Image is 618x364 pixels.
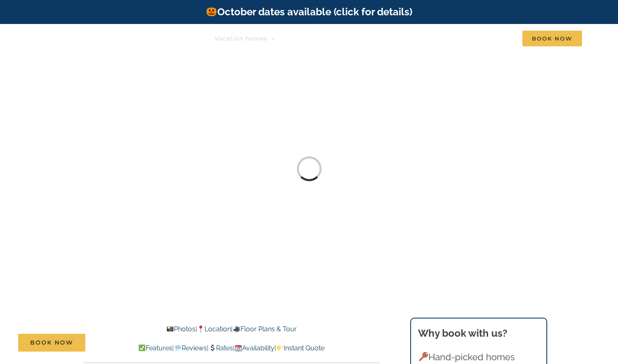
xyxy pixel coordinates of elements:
[478,30,504,47] a: Contact
[294,36,335,41] span: Things to do
[167,326,173,332] img: 📸
[209,344,233,352] a: Rates
[18,334,85,352] a: Book Now
[431,36,451,41] span: About
[166,325,195,333] a: Photos
[294,30,343,47] a: Things to do
[197,325,231,333] a: Location
[30,339,73,346] span: Book Now
[215,30,582,47] nav: Main Menu
[276,344,325,352] a: Instant Quote
[478,36,504,41] span: Contact
[522,31,582,46] span: Book Now
[215,36,267,41] span: Vacation homes
[215,30,275,47] a: Vacation homes
[206,6,412,18] a: October dates available (click for details)
[207,6,216,16] img: 🎃
[233,326,240,332] img: 🎥
[197,326,204,332] img: 📍
[431,30,459,47] a: About
[233,325,296,333] a: Floor Plans & Tour
[418,326,539,341] h3: Why book with us?
[235,344,274,352] a: Availability
[83,324,380,335] p: | |
[419,352,428,361] img: 🔑
[36,32,176,51] img: Branson Family Retreats Logo
[362,36,405,41] span: Deals & More
[362,30,413,47] a: Deals & More
[174,344,207,352] a: Reviews
[138,344,172,352] a: Features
